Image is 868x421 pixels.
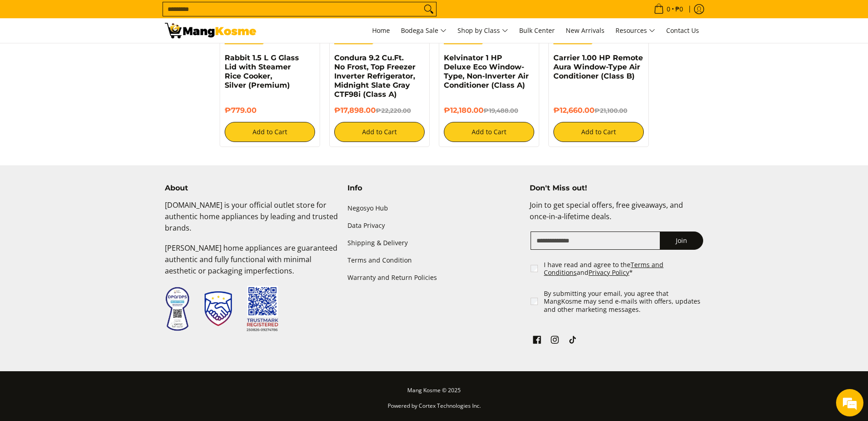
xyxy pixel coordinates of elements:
p: Mang Kosme © 2025 [165,385,704,401]
label: I have read and agree to the and * [544,261,704,277]
a: Warranty and Return Policies [347,269,521,286]
a: Resources [611,18,660,43]
del: ₱19,488.00 [484,107,518,114]
span: New Arrivals [566,26,605,35]
a: Negosyo Hub [347,200,521,217]
a: Rabbit 1.5 L G Glass Lid with Steamer Rice Cooker, Silver (Premium) [225,53,299,89]
p: Join to get special offers, free giveaways, and once-in-a-lifetime deals. [530,200,703,232]
a: Home [368,18,395,43]
h4: Info [347,184,521,193]
button: Add to Cart [444,122,534,142]
p: [PERSON_NAME] home appliances are guaranteed authentic and fully functional with minimal aestheti... [165,242,338,285]
span: 0 [665,6,672,12]
a: See Mang Kosme on Instagram [548,333,561,349]
button: Add to Cart [225,122,315,142]
button: Search [421,2,436,16]
a: Data Privacy [347,217,521,234]
a: Carrier 1.00 HP Remote Aura Window-Type Air Conditioner (Class B) [553,53,643,80]
label: By submitting your email, you agree that MangKosme may send e-mails with offers, updates and othe... [544,289,704,314]
a: Shipping & Delivery [347,234,521,252]
a: Terms and Condition [347,252,521,269]
img: Trustmark QR [247,286,279,332]
div: Chat with us now [47,51,153,63]
a: Shop by Class [453,18,513,43]
a: Condura 9.2 Cu.Ft. No Frost, Top Freezer Inverter Refrigerator, Midnight Slate Gray CTF98i (Class A) [334,53,416,99]
a: Terms and Conditions [544,260,663,277]
span: ₱0 [674,6,684,12]
button: Add to Cart [553,122,644,142]
p: [DOMAIN_NAME] is your official outlet store for authentic home appliances by leading and trusted ... [165,200,338,242]
h6: ₱779.00 [225,106,315,115]
span: Bodega Sale [401,25,447,37]
a: New Arrivals [561,18,609,43]
a: See Mang Kosme on TikTok [566,333,579,349]
a: Kelvinator 1 HP Deluxe Eco Window-Type, Non-Inverter Air Conditioner (Class A) [444,53,529,89]
span: Bulk Center [519,26,555,35]
a: Contact Us [662,18,704,43]
a: Bodega Sale [396,18,451,43]
div: Minimize live chat window [150,5,172,26]
span: • [651,4,686,14]
span: Resources [615,25,655,37]
button: Join [660,232,703,250]
h4: Don't Miss out! [530,184,703,193]
nav: Main Menu [265,18,704,43]
button: Add to Cart [334,122,425,142]
textarea: Type your message and hit 'Enter' [5,249,174,281]
span: Shop by Class [458,25,508,37]
span: Home [372,26,390,35]
img: Data Privacy Seal [165,286,190,332]
span: Contact Us [666,26,699,35]
a: Privacy Policy [589,268,629,277]
h6: ₱17,898.00 [334,106,425,115]
a: Bulk Center [515,18,559,43]
span: We're online! [53,115,126,207]
h4: About [165,184,338,193]
p: Powered by Cortex Technologies Inc. [165,400,704,416]
img: Trustmark Seal [205,291,232,326]
del: ₱22,220.00 [376,107,411,114]
a: See Mang Kosme on Facebook [531,333,543,349]
img: Your Shopping Cart | Mang Kosme [165,23,256,38]
h6: ₱12,660.00 [553,106,644,115]
del: ₱21,100.00 [594,107,627,114]
h6: ₱12,180.00 [444,106,534,115]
